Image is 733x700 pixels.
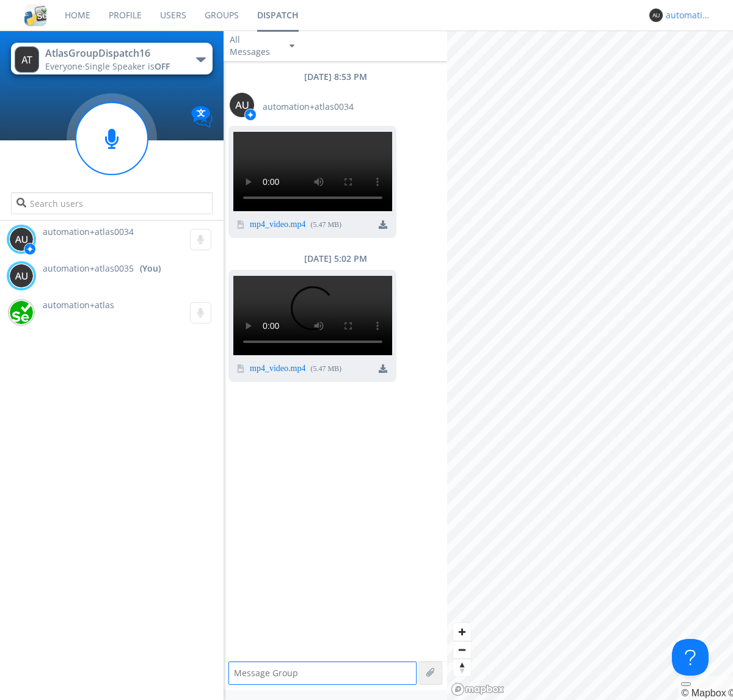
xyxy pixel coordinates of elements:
iframe: Toggle Customer Support [672,639,709,676]
img: video icon [236,364,245,373]
button: Reset bearing to north [453,659,471,676]
button: Zoom out [453,641,471,659]
img: cddb5a64eb264b2086981ab96f4c1ba7 [24,4,46,26]
img: 373638.png [15,46,39,73]
div: ( 5.47 MB ) [310,220,341,230]
button: Toggle attribution [681,682,691,686]
a: Mapbox [681,688,726,698]
span: Single Speaker is [85,60,170,72]
img: 373638.png [230,93,254,117]
div: [DATE] 5:02 PM [224,253,447,265]
div: Everyone · [45,60,183,73]
button: Zoom in [453,623,471,641]
span: automation+atlas0034 [43,226,134,237]
div: AtlasGroupDispatch16 [45,46,183,60]
span: automation+atlas [43,299,114,311]
img: 373638.png [649,9,663,22]
img: 373638.png [9,264,34,288]
div: (You) [140,262,161,275]
a: mp4_video.mp4 [250,364,305,374]
button: AtlasGroupDispatch16Everyone·Single Speaker isOFF [11,43,212,74]
img: d2d01cd9b4174d08988066c6d424eccd [9,300,34,325]
span: OFF [155,60,170,72]
img: 373638.png [9,227,34,251]
div: All Messages [230,34,279,58]
div: [DATE] 8:53 PM [224,71,447,83]
div: automation+atlas0035 [666,9,712,21]
img: Translation enabled [191,106,213,128]
img: caret-down-sm.svg [290,45,294,48]
input: Search users [11,192,212,214]
span: automation+atlas0034 [263,101,354,113]
span: Reset bearing to north [453,659,471,676]
a: Mapbox logo [451,682,505,696]
img: download media button [379,220,387,229]
img: video icon [236,220,245,229]
img: download media button [379,364,387,373]
div: ( 5.47 MB ) [310,364,341,374]
a: mp4_video.mp4 [250,220,305,230]
span: automation+atlas0035 [43,262,134,275]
